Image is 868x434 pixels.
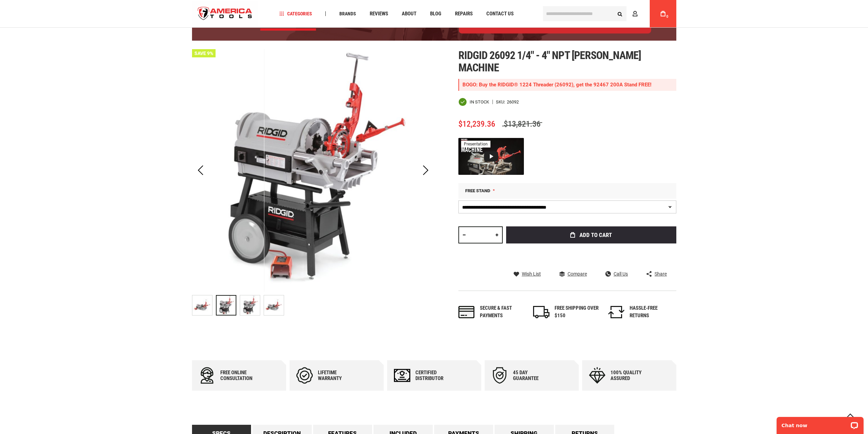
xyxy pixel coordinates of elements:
[480,305,524,319] div: Secure & fast payments
[514,271,541,277] a: Wish List
[216,292,240,319] div: RIDGID 26092 1/4" - 4" NPT HAMMER CHUCK MACHINE
[533,306,549,318] img: shipping
[279,11,312,16] span: Categories
[336,9,359,18] a: Brands
[614,271,628,276] span: Call Us
[452,9,476,18] a: Repairs
[427,9,444,18] a: Blog
[559,271,587,277] a: Compare
[264,292,284,319] div: RIDGID 26092 1/4" - 4" NPT HAMMER CHUCK MACHINE
[339,11,356,16] span: Brands
[415,370,456,381] div: Certified Distributor
[496,100,507,104] strong: SKU
[192,49,434,292] img: RIDGID 26092 1/4" - 4" NPT HAMMER CHUCK MACHINE
[772,412,868,434] iframe: LiveChat chat widget
[458,79,676,91] div: BOGO: Buy the RIDGID® 1224 Threader (26092), get the 92467 200A Stand FREE!
[240,292,264,319] div: RIDGID 26092 1/4" - 4" NPT HAMMER CHUCK MACHINE
[192,1,258,27] a: store logo
[486,11,514,16] span: Contact Us
[192,292,216,319] div: RIDGID 26092 1/4" - 4" NPT HAMMER CHUCK MACHINE
[666,15,668,18] span: 0
[264,295,284,315] img: RIDGID 26092 1/4" - 4" NPT HAMMER CHUCK MACHINE
[455,11,473,16] span: Repairs
[505,246,678,265] iframe: Secure express checkout frame
[513,370,554,381] div: 45 day Guarantee
[605,271,628,277] a: Call Us
[654,271,667,276] span: Share
[470,100,489,104] span: In stock
[610,370,651,381] div: 100% quality assured
[458,306,475,318] img: payments
[507,100,519,104] div: 26092
[220,370,261,381] div: Free online consultation
[367,9,391,18] a: Reviews
[192,49,209,292] div: Previous
[458,98,489,106] div: Availability
[465,188,490,193] span: Free Stand
[522,271,541,276] span: Wish List
[276,9,315,18] a: Categories
[417,49,434,292] div: Next
[608,306,624,318] img: returns
[568,271,587,276] span: Compare
[483,9,517,18] a: Contact Us
[192,1,258,27] img: America Tools
[502,119,542,129] span: $13,821.36
[192,295,212,315] img: RIDGID 26092 1/4" - 4" NPT HAMMER CHUCK MACHINE
[399,9,420,18] a: About
[370,11,388,16] span: Reviews
[402,11,416,16] span: About
[430,11,441,16] span: Blog
[458,119,495,129] span: $12,239.36
[630,305,674,319] div: HASSLE-FREE RETURNS
[240,295,260,315] img: RIDGID 26092 1/4" - 4" NPT HAMMER CHUCK MACHINE
[614,7,627,20] button: Search
[318,370,359,381] div: Lifetime warranty
[458,49,641,74] span: Ridgid 26092 1/4" - 4" npt [PERSON_NAME] machine
[555,305,599,319] div: FREE SHIPPING OVER $150
[579,232,612,238] span: Add to Cart
[506,226,676,243] button: Add to Cart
